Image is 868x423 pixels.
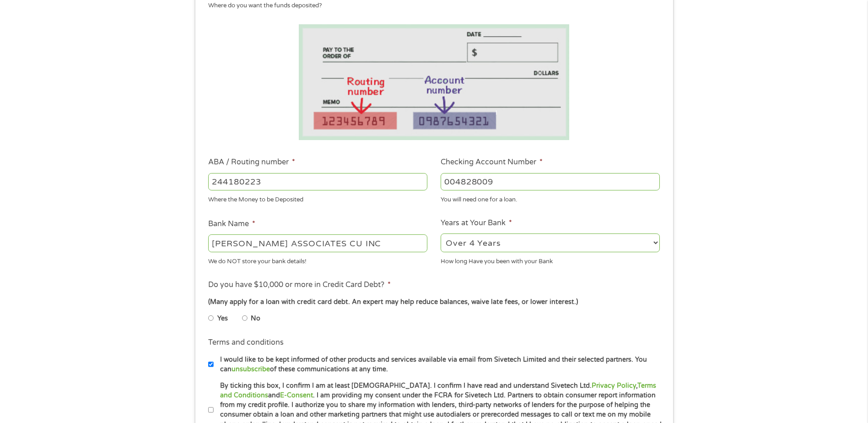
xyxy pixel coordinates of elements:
[214,355,663,374] label: I would like to be kept informed of other products and services available via email from Sivetech...
[441,192,660,205] div: You will need one for a loan.
[208,297,659,307] div: (Many apply for a loan with credit card debt. An expert may help reduce balances, waive late fees...
[232,365,270,373] a: unsubscribe
[208,219,255,229] label: Bank Name
[251,314,260,324] label: No
[208,173,427,190] input: 263177916
[208,254,427,266] div: We do NOT store your bank details!
[208,338,284,347] label: Terms and conditions
[441,173,660,190] input: 345634636
[208,1,653,11] div: Where do you want the funds deposited?
[280,391,313,399] a: E-Consent
[299,24,570,140] img: Routing number location
[208,280,391,290] label: Do you have $10,000 or more in Credit Card Debt?
[592,382,636,390] a: Privacy Policy
[217,314,228,324] label: Yes
[208,192,427,205] div: Where the Money to be Deposited
[208,157,295,167] label: ABA / Routing number
[220,382,656,399] a: Terms and Conditions
[441,218,512,228] label: Years at Your Bank
[441,157,543,167] label: Checking Account Number
[441,254,660,266] div: How long Have you been with your Bank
